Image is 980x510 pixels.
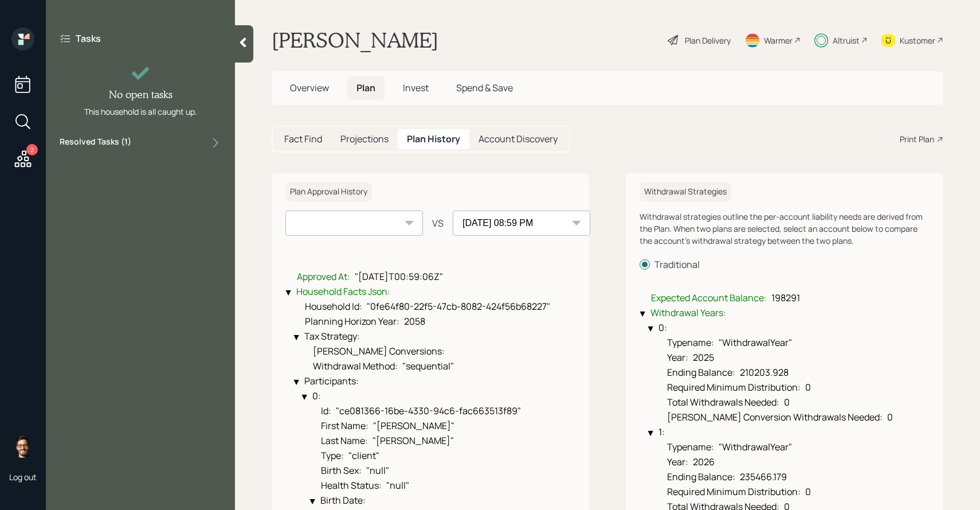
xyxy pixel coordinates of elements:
span: Withdrawal Method : [313,360,398,372]
span: Invest [403,81,429,94]
span: "[PERSON_NAME]" [373,419,454,432]
div: Plan Delivery [685,34,731,46]
span: Ending Balance : [667,366,735,379]
span: Health Status : [321,479,382,492]
h6: Withdrawal Strategies [640,182,731,201]
h1: [PERSON_NAME] [272,28,438,53]
h5: Account Discovery [479,134,558,145]
span: Expected Account Balance : [651,291,767,304]
span: 235466.179 [740,470,787,483]
span: 0 [805,485,811,498]
span: 2025 [693,351,714,364]
span: "ce081366-16be-4330-94c6-fac663513f89" [336,404,521,417]
span: 198291 [771,291,800,304]
span: Typename : [667,441,714,453]
span: 1 : [658,426,665,438]
span: 0 [887,411,893,423]
span: Planning Horizon Year : [305,315,399,328]
h5: Plan History [407,134,460,145]
div: Altruist [833,34,860,46]
h5: Fact Find [284,134,322,145]
span: 0 : [312,390,321,402]
span: 0 [805,381,811,394]
h6: Plan Approval History [285,182,372,201]
label: Tasks [76,32,101,45]
span: Birth Sex : [321,464,362,477]
span: Total Withdrawals Needed : [667,396,779,408]
div: 2 [26,144,38,155]
label: Traditional [640,258,930,271]
div: Warmer [764,34,793,46]
span: Required Minimum Distribution : [667,381,801,394]
span: Household Id : [305,300,362,313]
span: Year : [667,456,688,468]
span: "null" [366,464,389,477]
span: "[PERSON_NAME]" [373,434,454,447]
div: ▶ [647,326,654,332]
span: 0 : [658,321,667,334]
span: Spend & Save [456,81,513,94]
div: Kustomer [900,34,935,46]
span: Overview [290,81,329,94]
span: Household Facts Json : [296,285,390,298]
span: Type : [321,449,344,462]
span: "0fe64f80-22f5-47cb-8082-424f56b68227" [367,300,550,313]
span: First Name : [321,419,369,432]
span: Approved At : [297,270,350,283]
div: ▶ [285,290,292,295]
span: 210203.928 [740,366,789,379]
span: Tax Strategy : [304,330,360,342]
div: ▶ [639,312,646,317]
div: Withdrawal strategies outline the per-account liability needs are derived from the Plan. When two... [640,211,930,247]
span: Id : [321,404,331,417]
span: 0 [784,396,790,408]
div: Log out [9,472,37,482]
div: ▶ [293,335,300,340]
span: [PERSON_NAME] Conversion Withdrawals Needed : [667,411,883,423]
span: 2026 [693,456,715,468]
span: "[DATE]T00:59:06Z" [355,270,443,283]
label: Resolved Tasks ( 1 ) [60,136,131,150]
span: "sequential" [402,360,454,372]
span: Withdrawal Years : [650,306,726,319]
span: Participants : [304,375,359,387]
h5: Projections [340,134,389,145]
span: Year : [667,351,688,364]
div: Print Plan [900,133,934,145]
div: ▶ [647,431,654,436]
span: "WithdrawalYear" [719,441,792,453]
img: sami-boghos-headshot.png [11,435,34,458]
span: "WithdrawalYear" [719,336,792,349]
div: ▶ [309,499,316,504]
span: [PERSON_NAME] Conversions : [313,345,445,357]
div: VS [432,216,444,230]
span: Last Name : [321,434,368,447]
span: Birth Date : [320,494,366,507]
span: "client" [348,449,379,462]
span: Ending Balance : [667,470,735,483]
div: This household is all caught up. [84,106,197,118]
span: Typename : [667,336,714,349]
div: ▶ [301,395,308,400]
span: Plan [356,81,375,94]
span: 2058 [404,315,425,328]
span: "null" [386,479,409,492]
span: Required Minimum Distribution : [667,485,801,498]
h4: No open tasks [109,88,173,101]
div: ▶ [293,380,300,385]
